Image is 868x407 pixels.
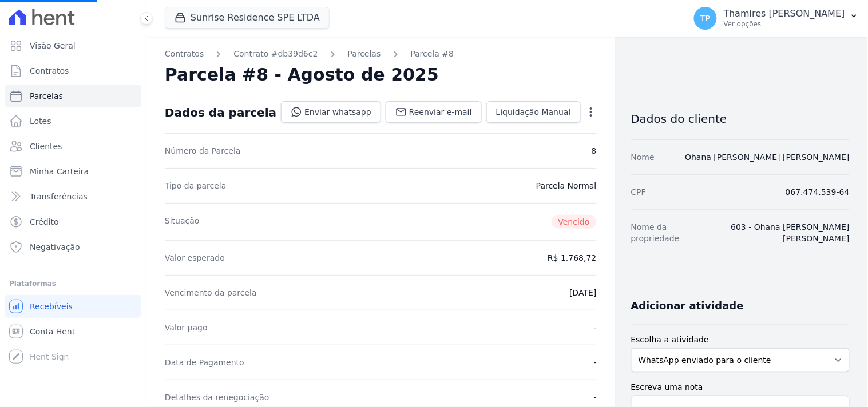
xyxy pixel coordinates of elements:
a: Minha Carteira [5,160,141,183]
span: TP [700,14,710,22]
dt: Detalhes da renegociação [165,392,269,403]
dd: 067.474.539-64 [786,186,850,198]
h3: Dados do cliente [631,112,850,126]
dt: Valor esperado [165,252,225,264]
div: Dados da parcela [165,106,276,119]
span: Negativação [30,241,80,253]
div: Plataformas [9,277,137,290]
a: Liquidação Manual [486,101,581,123]
h2: Parcela #8 - Agosto de 2025 [165,65,439,85]
span: Contratos [30,65,69,77]
button: Sunrise Residence SPE LTDA [165,7,330,29]
a: Parcelas [348,48,381,60]
dd: R$ 1.768,72 [548,252,596,264]
dt: Vencimento da parcela [165,287,257,298]
span: Crédito [30,216,59,228]
a: Conta Hent [5,320,141,343]
a: Crédito [5,210,141,233]
span: Visão Geral [30,40,76,51]
dd: - [594,392,597,403]
span: Liquidação Manual [496,106,571,118]
dd: Parcela Normal [536,180,597,191]
a: Ohana [PERSON_NAME] [PERSON_NAME] [685,153,850,162]
a: Clientes [5,135,141,158]
dt: Número da Parcela [165,145,241,157]
span: Reenviar e-mail [409,106,472,118]
dt: Tipo da parcela [165,180,227,191]
span: Transferências [30,191,88,202]
dt: Valor pago [165,322,208,333]
a: Enviar whatsapp [281,101,381,123]
dt: CPF [631,186,646,198]
span: Parcelas [30,90,63,102]
h3: Adicionar atividade [631,299,744,313]
span: Lotes [30,115,51,127]
p: Ver opções [724,19,845,29]
a: Parcelas [5,85,141,107]
dt: Situação [165,215,200,229]
a: Recebíveis [5,295,141,318]
span: Recebíveis [30,301,73,312]
label: Escreva uma nota [631,381,850,393]
button: TP Thamires [PERSON_NAME] Ver opções [685,2,868,34]
dt: Nome [631,151,655,163]
a: Parcela #8 [411,48,454,60]
a: Contratos [5,59,141,82]
a: Transferências [5,185,141,208]
dd: 8 [592,145,597,157]
span: Vencido [552,215,597,229]
a: Visão Geral [5,34,141,57]
span: Conta Hent [30,326,75,337]
span: Clientes [30,141,62,152]
dt: Data de Pagamento [165,357,244,368]
nav: Breadcrumb [165,48,597,60]
dd: - [594,322,597,333]
dd: - [594,357,597,368]
dd: 603 - Ohana [PERSON_NAME] [PERSON_NAME] [707,221,850,244]
dt: Nome da propriedade [631,221,697,244]
p: Thamires [PERSON_NAME] [724,8,845,19]
a: Negativação [5,236,141,258]
a: Contrato #db39d6c2 [233,48,318,60]
span: Minha Carteira [30,166,89,177]
label: Escolha a atividade [631,334,850,346]
a: Lotes [5,110,141,133]
a: Reenviar e-mail [386,101,482,123]
a: Contratos [165,48,204,60]
dd: [DATE] [569,287,596,298]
